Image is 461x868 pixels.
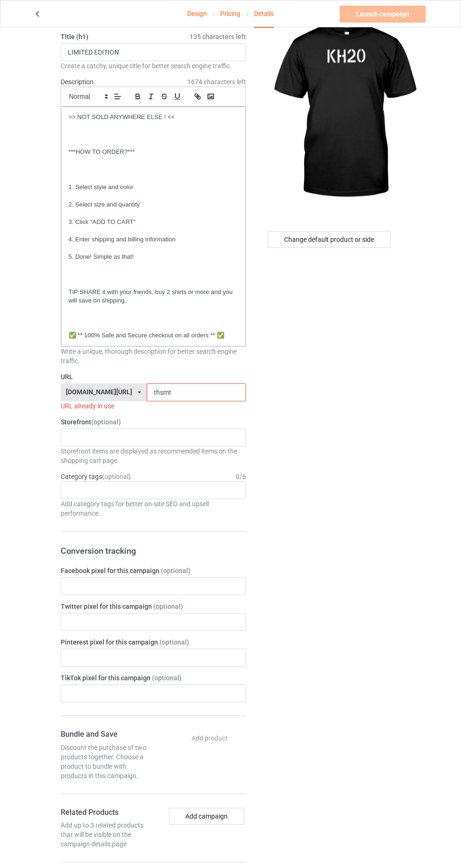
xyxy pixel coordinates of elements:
label: URL [61,372,246,382]
p: 3. Click "ADD TO CART" [69,218,238,227]
a: Pricing [220,0,240,27]
div: Storefront items are displayed as recommended items on the shopping cart page. [61,446,246,465]
div: 0 / 6 [236,472,246,481]
span: (optional) [153,603,183,610]
div: [DOMAIN_NAME][URL] [66,389,132,395]
h4: Related Products [61,808,150,818]
label: Category tags [61,472,131,481]
button: Add campaign [169,808,244,825]
label: Twitter pixel for this campaign [61,602,246,611]
label: Facebook pixel for this campaign [61,566,246,575]
div: Change default product or side [268,231,390,248]
span: (optional) [91,418,121,426]
div: Create a catchy, unique title for better search engine traffic. [61,61,246,71]
div: URL already in use [61,401,246,411]
label: TikTok pixel for this campaign [61,673,246,683]
span: (optional) [102,473,131,480]
label: Storefront [61,417,246,427]
div: Add category tags for better on-site SEO and upsell performance. [61,499,246,518]
div: Write a unique, thorough description for better search engine traffic. [61,347,246,366]
h3: Conversion tracking [61,545,246,556]
span: 135 characters left [190,32,246,41]
div: Add up to 3 related products that will be visible on the campaign details page [61,820,150,849]
p: TIP:SHARE it with your friends, buy 2 shirts or more and you will save on shipping. [69,288,238,305]
h4: Bundle and Save [61,730,150,740]
span: (optional) [161,567,191,574]
p: 4. Enter shipping and billing information [69,235,238,244]
div: Discount the purchase of two products together. Choose a product to bundle with products in this ... [61,743,150,780]
a: Design [187,0,207,27]
p: 5. Done! Simple as that! [69,253,238,262]
label: Pinterest pixel for this campaign [61,637,246,647]
p: ✅ ** 100% Safe and Secure checkout on all orders ** ✅ [69,331,238,340]
span: (optional) [159,638,189,646]
span: (optional) [152,674,182,682]
label: Description [61,78,94,86]
p: >> NOT SOLD ANYWHERE ELSE ! << [69,113,238,122]
div: Details [254,0,274,28]
p: 2. Select size and quantity [69,200,238,209]
label: Title (h1) [61,32,246,41]
p: 1. Select style and color [69,183,238,192]
span: 1674 characters left [187,77,246,87]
